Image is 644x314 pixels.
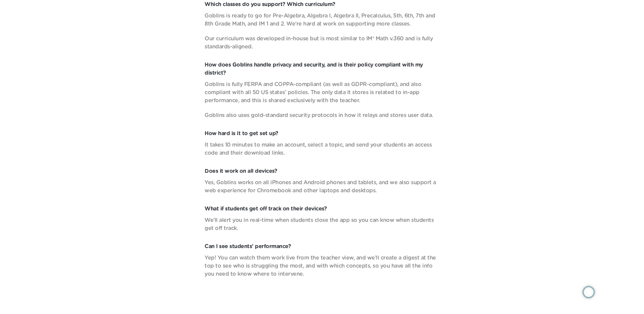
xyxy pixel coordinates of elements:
p: Can I see students’ performance? [205,242,439,250]
p: How does Goblins handle privacy and security, and is their policy compliant with my district? [205,61,439,77]
p: Goblins is ready to go for Pre-Algebra, Algebra I, Algebra II, Precalculus, 5th, 6th, 7th and 8th... [205,12,439,28]
p: Does it work on all devices? [205,167,439,175]
p: How hard is it to get set up? [205,129,439,138]
p: Yep! You can watch them work live from the teacher view, and we’ll create a digest at the top to ... [205,254,439,278]
p: Yes, Goblins works on all iPhones and Android phones and tablets, and we also support a web exper... [205,179,439,195]
p: We’ll alert you in real-time when students close the app so you can know when students get off tr... [205,216,439,232]
p: It takes 10 minutes to make an account, select a topic, and send your students an access code and... [205,141,439,157]
p: Goblins also uses gold-standard security protocols in how it relays and stores user data. [205,111,439,119]
p: What if students get off track on their devices? [205,205,439,213]
p: Which classes do you support? Which curriculum? [205,0,439,8]
p: Our curriculum was developed in-house but is most similar to IM® Math v.360 and is fully standard... [205,35,439,51]
p: Goblins is fully FERPA and COPPA-compliant (as well as GDPR-compliant), and also compliant with a... [205,80,439,105]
